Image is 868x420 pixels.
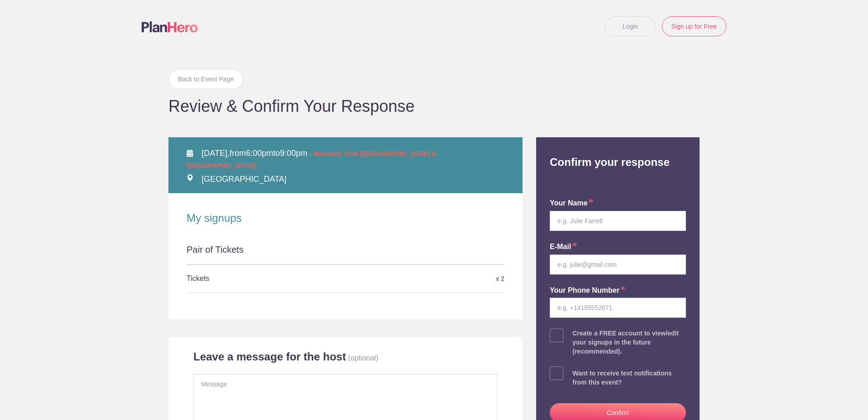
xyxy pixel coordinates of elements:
input: e.g. +14155552671 [550,298,686,318]
span: from to [187,149,436,170]
h1: Review & Confirm Your Response [168,98,700,115]
a: Sign up for Free [662,16,726,36]
label: your name [550,198,593,209]
span: [GEOGRAPHIC_DATA] [202,175,286,184]
div: Want to receive text notifications from this event? [572,369,686,387]
h2: Confirm your response [543,137,693,169]
div: Pair of Tickets [187,243,504,264]
p: (optional) [348,354,379,362]
a: Back to Event Page [168,69,243,89]
input: e.g. Julie Farrell [550,211,686,231]
label: E-mail [550,242,577,252]
h2: Leave a message for the host [193,350,346,364]
img: Calendar alt [187,150,193,157]
span: 9:00pm [280,149,307,158]
h5: Tickets [187,270,399,288]
span: [DATE], [202,149,230,158]
div: x 2 [399,271,504,287]
label: Your Phone Number [550,285,626,296]
img: Logo main planhero [142,21,198,32]
input: e.g. julie@gmail.com [550,255,686,275]
span: - Mountain Time ([GEOGRAPHIC_DATA] & [GEOGRAPHIC_DATA]) [187,150,436,169]
a: Login [605,16,656,36]
h2: My signups [187,211,504,225]
div: Create a FREE account to view/edit your signups in the future (recommended). [572,329,686,356]
span: 6:00pm [246,149,273,158]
